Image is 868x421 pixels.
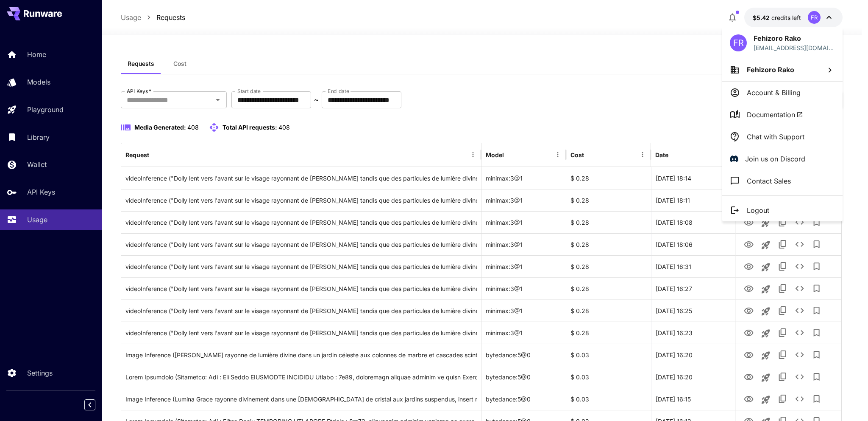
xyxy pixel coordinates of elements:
[754,33,835,43] p: Fehizoro Rako
[747,65,794,74] span: Fehizoro Rako
[747,205,769,215] p: Logout
[754,43,835,52] p: [EMAIL_ADDRESS][DOMAIN_NAME]
[722,58,843,81] button: Fehizoro Rako
[754,43,835,52] div: elvikonte@gmail.com
[747,110,803,120] span: Documentation
[745,154,805,164] p: Join us on Discord
[747,132,804,142] p: Chat with Support
[747,88,801,98] p: Account & Billing
[730,34,747,51] div: FR
[747,176,791,186] p: Contact Sales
